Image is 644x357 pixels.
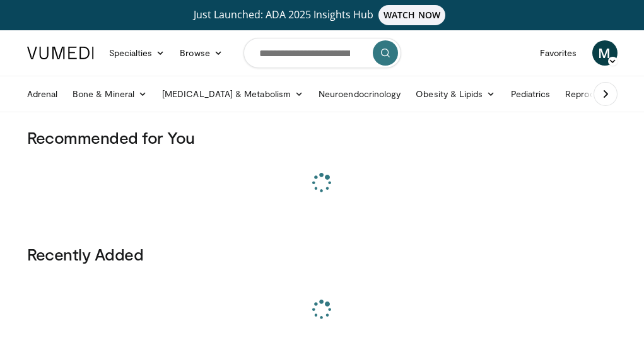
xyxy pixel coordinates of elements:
a: Reproductive [558,81,627,107]
a: Favorites [532,40,585,66]
a: M [592,40,618,66]
a: Specialties [102,40,173,66]
a: Obesity & Lipids [408,81,503,107]
span: WATCH NOW [378,5,445,25]
a: Bone & Mineral [65,81,155,107]
a: [MEDICAL_DATA] & Metabolism [155,81,311,107]
a: Adrenal [20,81,66,107]
img: VuMedi Logo [27,47,94,59]
h3: Recently Added [27,244,618,264]
a: Neuroendocrinology [311,81,408,107]
a: Pediatrics [503,81,558,107]
h3: Recommended for You [27,127,618,148]
input: Search topics, interventions [243,38,401,68]
a: Browse [172,40,230,66]
a: Just Launched: ADA 2025 Insights HubWATCH NOW [20,5,625,25]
